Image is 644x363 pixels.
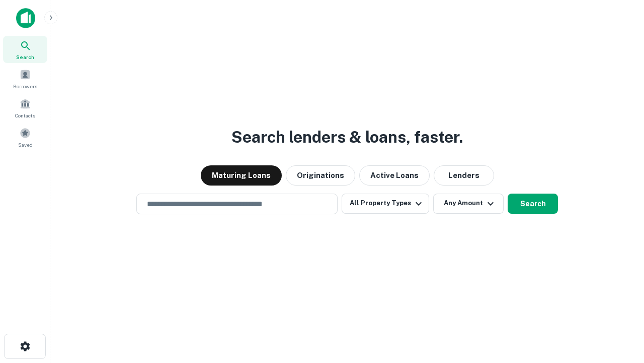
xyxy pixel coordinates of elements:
[3,65,47,92] a: Borrowers
[3,124,47,151] a: Saved
[15,111,35,119] span: Contacts
[16,53,34,61] span: Search
[13,82,37,90] span: Borrowers
[342,194,429,214] button: All Property Types
[231,125,463,149] h3: Search lenders & loans, faster.
[359,165,430,186] button: Active Loans
[18,141,33,149] span: Saved
[3,94,47,122] a: Contacts
[434,165,494,186] button: Lenders
[594,282,644,331] iframe: Chat Widget
[433,194,504,214] button: Any Amount
[286,165,355,186] button: Originations
[16,8,35,28] img: capitalize-icon.png
[201,165,282,186] button: Maturing Loans
[3,36,47,63] a: Search
[508,194,558,214] button: Search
